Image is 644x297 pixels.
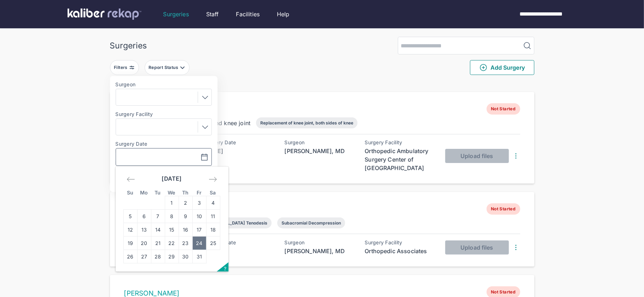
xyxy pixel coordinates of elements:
[137,250,151,263] td: Monday, October 27, 2025
[110,60,139,75] button: Filters
[123,173,138,186] div: Move backward to switch to the previous month.
[479,63,488,72] img: PlusCircleGreen.5fd88d77.svg
[179,237,192,250] td: Thursday, October 23, 2025
[151,250,165,263] td: Tuesday, October 28, 2025
[182,190,189,196] small: Th
[285,240,355,245] div: Surgeon
[206,10,219,18] a: Staff
[512,243,520,252] img: DotsThreeVertical.31cb0eda.svg
[165,223,179,237] td: Wednesday, October 15, 2025
[445,149,509,163] button: Upload files
[204,147,275,155] div: [DATE]
[277,10,290,18] a: Help
[285,247,355,255] div: [PERSON_NAME], MD
[155,190,161,196] small: Tu
[204,240,275,245] div: Surgery Date
[365,140,436,145] div: Surgery Facility
[192,210,206,223] td: Friday, October 10, 2025
[236,10,260,18] a: Facilities
[162,175,182,182] strong: [DATE]
[197,190,202,196] small: Fr
[168,190,175,196] small: We
[445,240,509,255] button: Upload files
[151,223,165,237] td: Tuesday, October 14, 2025
[365,247,436,255] div: Orthopedic Associates
[192,223,206,237] td: Friday, October 17, 2025
[68,8,141,20] img: kaliber labs logo
[285,147,355,155] div: [PERSON_NAME], MD
[179,196,192,210] td: Thursday, October 2, 2025
[487,203,520,215] span: Not Started
[179,210,192,223] td: Thursday, October 9, 2025
[285,140,355,145] div: Surgeon
[460,152,493,159] span: Upload files
[282,220,341,226] div: Subacromial Decompression
[479,63,525,72] span: Add Surgery
[123,223,137,237] td: Sunday, October 12, 2025
[192,196,206,210] td: Friday, October 3, 2025
[205,173,220,186] div: Move forward to switch to the next month.
[192,237,206,250] td: Friday, October 24, 2025
[180,65,185,70] img: filter-caret-down-grey.b3560631.svg
[116,82,212,87] label: Surgeon
[165,196,179,210] td: Wednesday, October 1, 2025
[123,237,137,250] td: Sunday, October 19, 2025
[192,250,206,263] td: Friday, October 31, 2025
[209,220,267,226] div: [MEDICAL_DATA] Tenodesis
[206,237,220,250] td: Saturday, October 25, 2025
[116,141,212,147] label: Surgery Date
[206,210,220,223] td: Saturday, October 11, 2025
[206,223,220,237] td: Saturday, October 18, 2025
[129,65,135,70] img: faders-horizontal-grey.d550dbda.svg
[460,244,493,251] span: Upload files
[260,120,353,126] div: Replacement of knee joint, both sides of knee
[204,140,275,145] div: Surgery Date
[217,262,228,272] button: Open the keyboard shortcuts panel.
[151,210,165,223] td: Tuesday, October 7, 2025
[140,190,148,196] small: Mo
[365,240,436,245] div: Surgery Facility
[165,237,179,250] td: Wednesday, October 22, 2025
[110,41,147,51] div: Surgeries
[137,210,151,223] td: Monday, October 6, 2025
[137,237,151,250] td: Monday, October 20, 2025
[365,147,436,172] div: Orthopedic Ambulatory Surgery Center of [GEOGRAPHIC_DATA]
[206,196,220,210] td: Saturday, October 4, 2025
[163,10,189,18] a: Surgeries
[145,60,190,75] button: Report Status
[487,103,520,115] span: Not Started
[210,190,216,196] small: Sa
[116,167,228,272] div: Calendar
[110,81,534,89] div: 2254 entries
[127,190,134,196] small: Su
[224,266,227,272] span: ?
[123,210,137,223] td: Sunday, October 5, 2025
[151,237,165,250] td: Tuesday, October 21, 2025
[179,223,192,237] td: Thursday, October 16, 2025
[470,60,534,75] button: Add Surgery
[523,41,532,50] img: MagnifyingGlass.1dc66aab.svg
[137,223,151,237] td: Monday, October 13, 2025
[116,111,212,117] label: Surgery Facility
[204,247,275,255] div: [DATE]
[512,152,520,160] img: DotsThreeVertical.31cb0eda.svg
[165,210,179,223] td: Wednesday, October 8, 2025
[179,250,192,263] td: Thursday, October 30, 2025
[123,250,137,263] td: Sunday, October 26, 2025
[114,65,129,70] div: Filters
[149,65,180,70] div: Report Status
[165,250,179,263] td: Wednesday, October 29, 2025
